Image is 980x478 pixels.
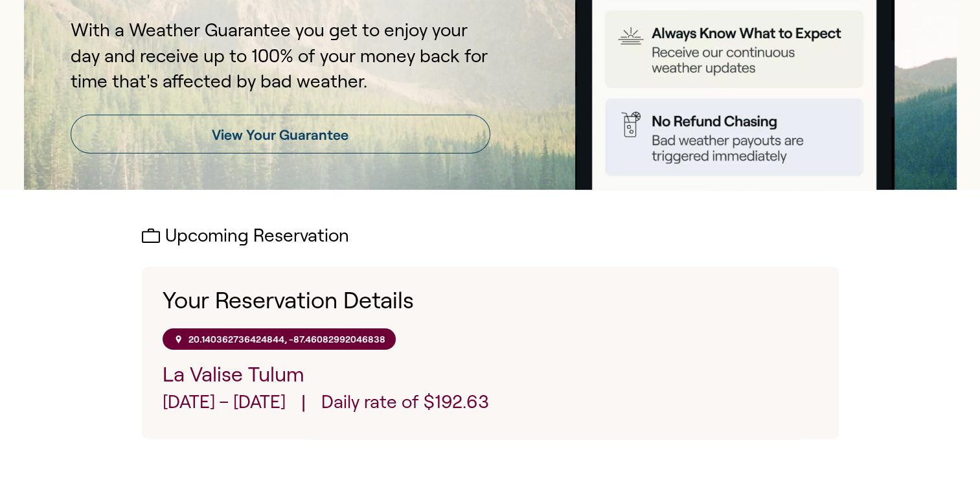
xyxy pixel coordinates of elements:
a: View Your Guarantee [71,115,490,154]
h1: Your Reservation Details [163,288,818,313]
span: | [301,389,306,418]
p: 20.140362736424844, -87.46082992046838 [188,334,385,345]
p: La Valise Tulum [163,360,818,389]
h2: Upcoming Reservation [142,226,839,246]
p: [DATE] – [DATE] [163,389,286,418]
p: Daily rate of $192.63 [321,389,489,418]
p: With a Weather Guarantee you get to enjoy your day and receive up to 100% of your money back for ... [71,17,490,94]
